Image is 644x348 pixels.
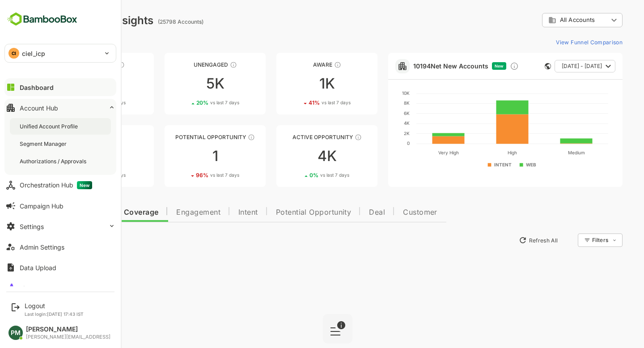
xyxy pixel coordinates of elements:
[133,125,234,187] a: Potential OpportunityThese accounts are MQAs and can be passed on to Inside Sales196%vs last 7 days
[127,18,175,25] ag: (25798 Accounts)
[21,149,123,163] div: 65
[511,12,591,29] div: All Accounts
[245,209,320,216] span: Potential Opportunity
[21,232,87,248] button: New Insights
[199,61,206,68] div: These accounts have not shown enough engagement and need nurturing
[20,123,80,130] div: Unified Account Profile
[245,125,346,187] a: Active OpportunityThese accounts have open opportunities which might be at any of the Sales Stage...
[4,197,116,215] button: Campaign Hub
[338,209,354,216] span: Deal
[25,311,84,317] p: Last login: [DATE] 17:43 IST
[20,104,58,112] div: Account Hub
[165,172,208,178] div: 96 %
[65,99,94,106] span: vs last 7 days
[83,134,90,141] div: These accounts are warm, further nurturing would qualify them to MQAs
[133,76,234,91] div: 5K
[373,110,378,116] text: 6K
[245,134,346,140] div: Active Opportunity
[21,61,123,68] div: Unreached
[8,326,23,340] div: PM
[521,35,591,49] button: View Funnel Comparison
[245,76,346,91] div: 1K
[133,61,234,68] div: Unengaged
[20,140,68,148] div: Segment Manager
[523,60,584,72] button: [DATE] - [DATE]
[21,76,123,91] div: 16K
[21,134,123,140] div: Engaged
[245,53,346,115] a: AwareThese accounts have just entered the buying cycle and need further nurturing1K41%vs last 7 days
[55,172,94,178] div: 4 %
[179,172,208,178] span: vs last 7 days
[530,60,571,72] span: [DATE] - [DATE]
[513,63,520,69] div: This card does not support filter and segments
[20,202,64,210] div: Campaign Hub
[373,120,378,126] text: 4K
[20,264,56,272] div: Data Upload
[8,48,19,59] div: CI
[30,209,127,216] span: Data Quality and Coverage
[561,237,577,243] div: Filters
[4,11,80,28] img: BambooboxFullLogoMark.5f36c76dfaba33ec1ec1367b70bb1252.svg
[476,150,486,156] text: High
[4,238,116,256] button: Admin Settings
[86,61,93,68] div: These accounts have not been engaged with for a defined time period
[20,243,64,251] div: Admin Settings
[133,53,234,115] a: UnengagedThese accounts have not shown enough engagement and need nurturing5K20%vs last 7 days
[23,284,39,292] div: Lumo
[278,172,318,178] div: 0 %
[529,17,563,23] span: All Accounts
[4,279,116,297] button: Lumo
[20,84,54,91] div: Dashboard
[323,134,330,141] div: These accounts have open opportunities which might be at any of the Sales Stages
[372,209,406,216] span: Customer
[26,334,110,340] div: [PERSON_NAME][EMAIL_ADDRESS]
[560,232,591,248] div: Filters
[20,223,44,230] div: Settings
[55,99,94,106] div: 0 %
[21,14,122,27] div: Dashboard Insights
[303,61,310,68] div: These accounts have just entered the buying cycle and need further nurturing
[382,62,457,70] a: 10194Net New Accounts
[245,61,346,68] div: Aware
[21,125,123,187] a: EngagedThese accounts are warm, further nurturing would qualify them to MQAs654%vs last 7 days
[517,16,577,24] div: All Accounts
[20,157,88,165] div: Authorizations / Approvals
[537,150,554,155] text: Medium
[277,99,319,106] div: 41 %
[373,131,378,136] text: 2K
[65,172,94,178] span: vs last 7 days
[133,149,234,163] div: 1
[4,217,116,235] button: Settings
[5,44,116,62] div: CIciel_icp
[216,134,224,141] div: These accounts are MQAs and can be passed on to Inside Sales
[483,233,530,247] button: Refresh All
[463,64,472,68] span: New
[26,326,110,333] div: [PERSON_NAME]
[407,150,428,156] text: Very High
[371,90,378,96] text: 10K
[77,181,92,189] span: New
[133,134,234,140] div: Potential Opportunity
[165,99,208,106] div: 20 %
[479,62,487,71] div: Discover new ICP-fit accounts showing engagement — via intent surges, anonymous website visits, L...
[21,53,123,115] a: UnreachedThese accounts have not been engaged with for a defined time period16K0%vs last 7 days
[4,176,116,194] button: Orchestration HubNew
[245,149,346,163] div: 4K
[145,209,189,216] span: Engagement
[373,100,378,106] text: 8K
[4,99,116,117] button: Account Hub
[376,140,378,146] text: 0
[22,49,45,58] p: ciel_icp
[20,181,92,189] div: Orchestration Hub
[4,78,116,96] button: Dashboard
[179,99,208,106] span: vs last 7 days
[289,172,318,178] span: vs last 7 days
[4,259,116,276] button: Data Upload
[290,99,319,106] span: vs last 7 days
[25,302,84,310] div: Logout
[207,209,227,216] span: Intent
